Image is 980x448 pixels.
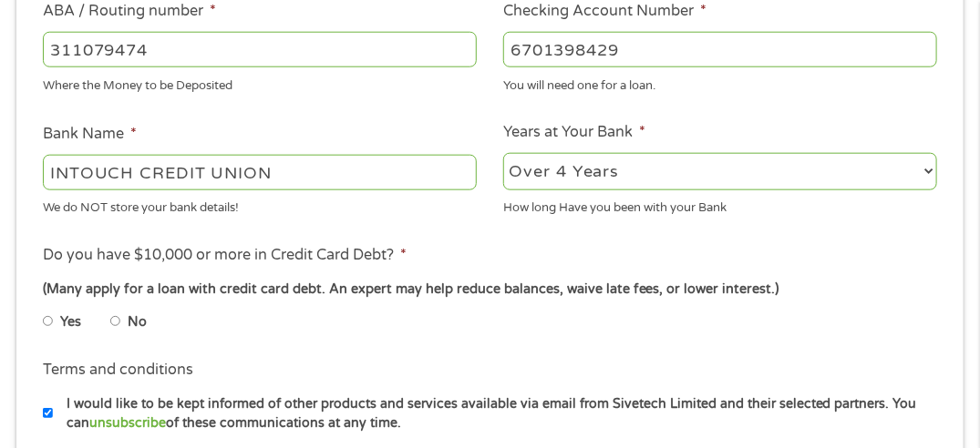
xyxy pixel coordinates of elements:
[43,70,477,95] div: Where the Money to be Deposited
[503,2,707,21] label: Checking Account Number
[43,193,477,218] div: We do NOT store your bank details!
[128,312,147,332] label: No
[503,32,937,66] input: 345634636
[89,415,166,431] a: unsubscribe
[43,32,477,66] input: 263177916
[43,361,193,380] label: Terms and conditions
[60,312,81,332] label: Yes
[43,125,137,144] label: Bank Name
[503,123,645,142] label: Years at Your Bank
[53,394,943,433] label: I would like to be kept informed of other products and services available via email from Sivetech...
[43,280,937,300] div: (Many apply for a loan with credit card debt. An expert may help reduce balances, waive late fees...
[503,70,937,95] div: You will need one for a loan.
[503,193,937,218] div: How long Have you been with your Bank
[43,246,407,265] label: Do you have $10,000 or more in Credit Card Debt?
[43,2,216,21] label: ABA / Routing number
